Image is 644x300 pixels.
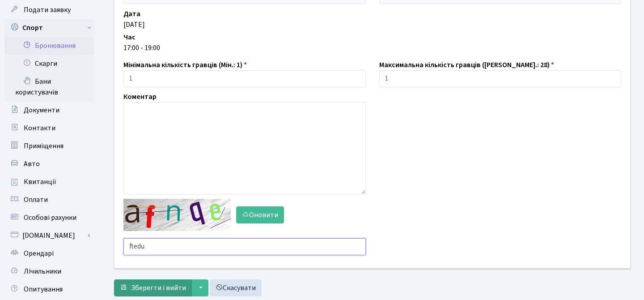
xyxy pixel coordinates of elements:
[4,137,94,155] a: Приміщення
[24,159,40,169] span: Авто
[24,195,48,205] span: Оплати
[131,283,186,293] span: Зберегти і вийти
[24,284,63,294] span: Опитування
[4,155,94,173] a: Авто
[4,1,94,19] a: Подати заявку
[4,19,94,37] a: Спорт
[210,279,262,296] a: Скасувати
[24,266,61,276] span: Лічильники
[4,173,94,191] a: Квитанції
[24,249,54,258] span: Орендарі
[114,279,192,296] button: Зберегти і вийти
[123,199,231,231] img: default
[123,43,621,53] div: 17:00 - 19:00
[123,9,140,19] label: Дата
[24,141,64,151] span: Приміщення
[123,32,136,43] label: Час
[123,91,157,102] label: Коментар
[4,37,94,55] a: Бронювання
[24,213,76,223] span: Особові рахунки
[4,119,94,137] a: Контакти
[24,5,71,15] span: Подати заявку
[4,101,94,119] a: Документи
[24,123,55,133] span: Контакти
[4,55,94,73] a: Скарги
[123,238,366,255] input: Введіть текст із зображення
[123,60,247,70] label: Мінімальна кількість гравців (Мін.: 1)
[4,262,94,280] a: Лічильники
[24,177,56,187] span: Квитанції
[4,209,94,227] a: Особові рахунки
[4,191,94,209] a: Оплати
[4,244,94,262] a: Орендарі
[379,60,554,70] label: Максимальна кількість гравців ([PERSON_NAME].: 28)
[24,105,59,115] span: Документи
[4,73,94,101] a: Бани користувачів
[4,227,94,244] a: [DOMAIN_NAME]
[4,280,94,298] a: Опитування
[123,19,621,30] div: [DATE]
[236,206,284,223] button: Оновити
